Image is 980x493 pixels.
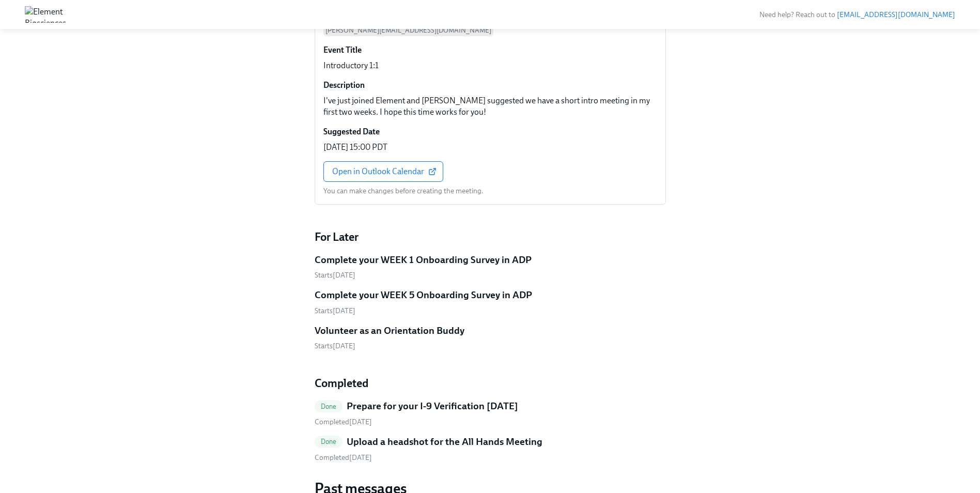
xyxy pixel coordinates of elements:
[315,271,355,280] span: Wednesday, October 8th 2025, 9:00 am
[315,324,666,351] a: Volunteer as an Orientation BuddyStarts[DATE]
[315,418,372,426] span: Sunday, September 28th 2025, 11:03 am
[323,161,443,182] a: Open in Outlook Calendar
[315,403,343,410] span: Done
[332,166,434,177] span: Open in Outlook Calendar
[323,126,380,137] h6: Suggested Date
[315,229,666,245] h4: For Later
[315,253,532,267] h5: Complete your WEEK 1 Onboarding Survey in ADP
[315,399,666,427] a: DonePrepare for your I-9 Verification [DATE] Completed[DATE]
[315,453,372,462] span: Tuesday, September 30th 2025, 11:02 am
[315,288,532,302] h5: Complete your WEEK 5 Onboarding Survey in ADP
[323,24,493,36] span: [PERSON_NAME][EMAIL_ADDRESS][DOMAIN_NAME]
[25,6,66,23] img: Element Biosciences
[323,44,362,56] h6: Event Title
[323,80,365,91] h6: Description
[347,399,518,413] h5: Prepare for your I-9 Verification [DATE]
[837,10,955,19] a: [EMAIL_ADDRESS][DOMAIN_NAME]
[315,253,666,281] a: Complete your WEEK 1 Onboarding Survey in ADPStarts[DATE]
[347,435,542,449] h5: Upload a headshot for the All Hands Meeting
[315,324,464,337] h5: Volunteer as an Orientation Buddy
[315,288,666,316] a: Complete your WEEK 5 Onboarding Survey in ADPStarts[DATE]
[323,60,379,71] p: Introductory 1:1
[323,186,484,196] p: You can make changes before creating the meeting.
[315,438,343,445] span: Done
[315,376,666,391] h4: Completed
[323,142,387,153] p: [DATE] 15:00 PDT
[315,306,355,315] span: Monday, November 3rd 2025, 8:00 am
[315,342,355,350] span: Monday, December 22nd 2025, 8:00 am
[759,10,955,19] span: Need help? Reach out to
[323,95,657,118] p: I've just joined Element and [PERSON_NAME] suggested we have a short intro meeting in my first tw...
[315,435,666,463] a: DoneUpload a headshot for the All Hands Meeting Completed[DATE]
